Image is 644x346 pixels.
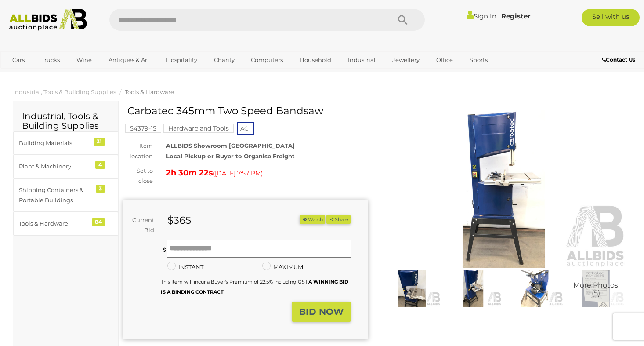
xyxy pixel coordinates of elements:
[96,185,105,193] div: 3
[7,67,80,82] a: [GEOGRAPHIC_DATA]
[36,53,65,67] a: Trucks
[445,270,502,306] img: Carbatec 345mm Two Speed Bandsaw
[166,142,295,149] strong: ALLBIDS Showroom [GEOGRAPHIC_DATA]
[13,178,118,212] a: Shipping Containers & Portable Buildings 3
[13,88,116,95] a: Industrial, Tools & Building Supplies
[215,169,261,177] span: [DATE] 7:57 PM
[116,141,159,161] div: Item location
[292,302,351,322] button: BID NOW
[245,53,289,67] a: Computers
[167,214,191,226] strong: $365
[125,125,161,132] a: 54379-15
[208,53,240,67] a: Charity
[95,161,105,169] div: 4
[160,53,203,67] a: Hospitality
[262,262,303,272] label: MAXIMUM
[464,53,493,67] a: Sports
[387,53,425,67] a: Jewellery
[13,155,118,178] a: Plant & Machinery 4
[71,53,98,67] a: Wine
[166,168,213,178] strong: 2h 30m 22s
[22,111,109,131] h2: Industrial, Tools & Building Supplies
[163,125,234,132] a: Hardware and Tools
[163,124,234,133] mark: Hardware and Tools
[501,12,530,20] a: Register
[103,53,155,67] a: Antiques & Art
[299,306,344,317] strong: BID NOW
[123,215,161,236] div: Current Bid
[7,53,30,67] a: Cars
[294,53,337,67] a: Household
[92,218,105,226] div: 84
[127,106,366,117] h1: Carbatec 345mm Two Speed Bandsaw
[467,12,496,20] a: Sign In
[19,219,91,229] div: Tools & Hardware
[300,215,325,224] button: Watch
[602,56,635,63] b: Contact Us
[125,88,174,95] a: Tools & Hardware
[568,270,625,306] img: Carbatec 345mm Two Speed Bandsaw
[342,53,381,67] a: Industrial
[602,55,637,65] a: Contact Us
[116,166,159,186] div: Set to close
[573,282,618,297] span: More Photos (5)
[13,212,118,235] a: Tools & Hardware 84
[19,138,91,148] div: Building Materials
[431,53,459,67] a: Office
[5,9,91,31] img: Allbids.com.au
[300,215,325,224] li: Watch this item
[19,185,91,206] div: Shipping Containers & Portable Buildings
[498,11,500,21] span: |
[166,153,295,160] strong: Local Pickup or Buyer to Organise Freight
[213,170,263,177] span: ( )
[582,9,640,26] a: Sell with us
[13,131,118,155] a: Building Materials 31
[506,270,563,306] img: Carbatec 345mm Two Speed Bandsaw
[384,270,441,306] img: Carbatec 345mm Two Speed Bandsaw
[161,279,348,295] small: This Item will incur a Buyer's Premium of 22.5% including GST.
[326,215,351,224] button: Share
[381,9,425,31] button: Search
[94,138,105,146] div: 31
[125,124,161,133] mark: 54379-15
[381,110,626,268] img: Carbatec 345mm Two Speed Bandsaw
[568,270,625,306] a: More Photos(5)
[19,161,91,171] div: Plant & Machinery
[237,122,254,135] span: ACT
[167,262,203,272] label: INSTANT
